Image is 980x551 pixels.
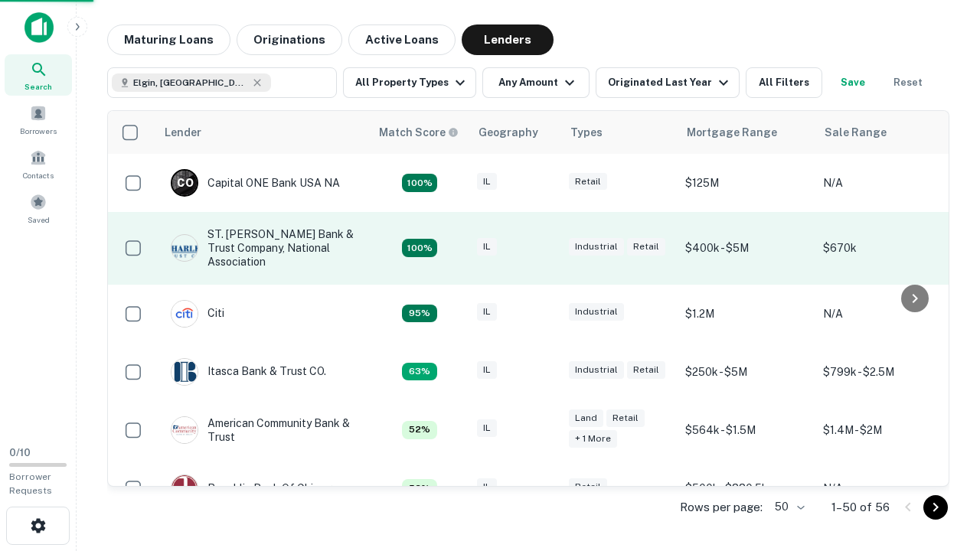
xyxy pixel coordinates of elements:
[482,67,590,98] button: Any Amount
[171,169,340,197] div: Capital ONE Bank USA NA
[477,361,497,379] div: IL
[678,154,815,212] td: $125M
[477,478,497,496] div: IL
[5,54,72,96] a: Search
[596,67,740,98] button: Originated Last Year
[9,447,31,458] span: 0 / 10
[28,214,50,226] span: Saved
[627,361,665,379] div: Retail
[815,401,953,459] td: $1.4M - $2M
[171,300,224,328] div: Citi
[569,478,607,496] div: Retail
[815,343,953,401] td: $799k - $2.5M
[569,409,603,427] div: Land
[402,421,437,439] div: Capitalize uses an advanced AI algorithm to match your search with the best lender. The match sco...
[678,212,815,285] td: $400k - $5M
[133,76,248,90] span: Elgin, [GEOGRAPHIC_DATA], [GEOGRAPHIC_DATA]
[9,471,52,496] span: Borrower Requests
[828,67,877,98] button: Save your search to get updates of matches that match your search criteria.
[687,123,777,142] div: Mortgage Range
[815,212,953,285] td: $670k
[569,238,624,256] div: Industrial
[815,285,953,343] td: N/A
[479,123,538,142] div: Geography
[569,173,607,191] div: Retail
[402,174,437,192] div: Capitalize uses an advanced AI algorithm to match your search with the best lender. The match sco...
[5,187,72,229] a: Saved
[402,479,437,497] div: Capitalize uses an advanced AI algorithm to match your search with the best lender. The match sco...
[348,24,456,55] button: Active Loans
[379,124,459,141] div: Capitalize uses an advanced AI algorithm to match your search with the best lender. The match sco...
[171,417,198,443] img: picture
[680,498,763,517] p: Rows per page:
[606,409,645,427] div: Retail
[678,285,815,343] td: $1.2M
[171,475,198,501] img: picture
[5,143,72,184] a: Contacts
[402,363,437,381] div: Capitalize uses an advanced AI algorithm to match your search with the best lender. The match sco...
[155,111,370,154] th: Lender
[678,111,815,154] th: Mortgage Range
[903,429,980,502] iframe: Chat Widget
[20,125,57,137] span: Borrowers
[746,67,822,98] button: All Filters
[570,123,603,142] div: Types
[370,111,469,154] th: Capitalize uses an advanced AI algorithm to match your search with the best lender. The match sco...
[171,301,198,327] img: picture
[678,401,815,459] td: $564k - $1.5M
[569,361,624,379] div: Industrial
[884,67,933,98] button: Reset
[569,430,617,448] div: + 1 more
[769,496,807,518] div: 50
[477,238,497,256] div: IL
[23,169,54,181] span: Contacts
[678,343,815,401] td: $250k - $5M
[177,175,193,191] p: C O
[107,24,230,55] button: Maturing Loans
[171,235,198,261] img: picture
[923,495,948,520] button: Go to next page
[815,154,953,212] td: N/A
[402,239,437,257] div: Capitalize uses an advanced AI algorithm to match your search with the best lender. The match sco...
[678,459,815,517] td: $500k - $880.5k
[831,498,890,517] p: 1–50 of 56
[462,24,554,55] button: Lenders
[379,124,456,141] h6: Match Score
[24,12,54,43] img: capitalize-icon.png
[343,67,476,98] button: All Property Types
[469,111,561,154] th: Geography
[608,73,733,92] div: Originated Last Year
[24,80,52,93] span: Search
[815,459,953,517] td: N/A
[825,123,887,142] div: Sale Range
[569,303,624,321] div: Industrial
[477,303,497,321] div: IL
[561,111,678,154] th: Types
[815,111,953,154] th: Sale Range
[171,474,338,502] div: Republic Bank Of Chicago
[171,358,326,386] div: Itasca Bank & Trust CO.
[5,99,72,140] a: Borrowers
[477,173,497,191] div: IL
[237,24,342,55] button: Originations
[402,305,437,323] div: Capitalize uses an advanced AI algorithm to match your search with the best lender. The match sco...
[171,227,354,269] div: ST. [PERSON_NAME] Bank & Trust Company, National Association
[477,419,497,437] div: IL
[171,416,354,444] div: American Community Bank & Trust
[171,359,198,385] img: picture
[627,238,665,256] div: Retail
[165,123,201,142] div: Lender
